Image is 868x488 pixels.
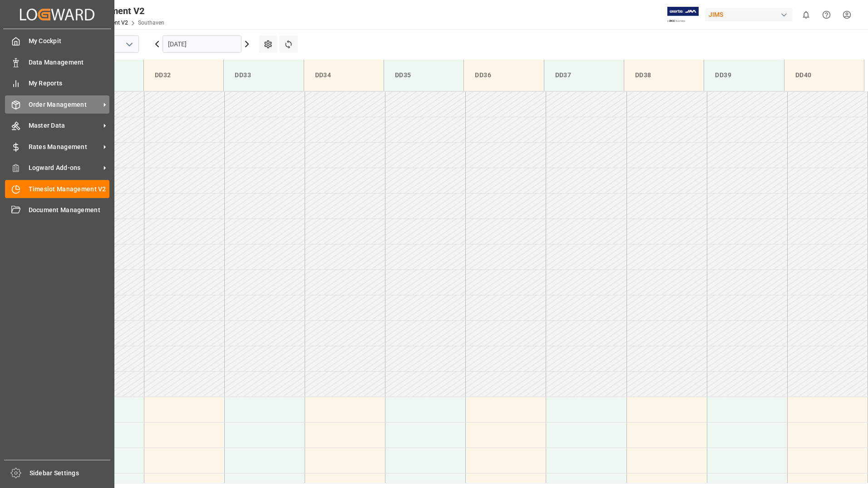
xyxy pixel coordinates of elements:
span: Logward Add-ons [29,163,100,173]
button: JIMS [705,6,796,23]
div: DD39 [711,67,776,84]
span: Order Management [29,100,100,110]
input: DD.MM.YYYY [163,35,242,53]
div: DD36 [471,67,536,84]
a: My Cockpit [5,32,109,50]
div: DD37 [552,67,616,84]
span: Document Management [29,205,110,215]
a: Data Management [5,53,109,71]
span: Sidebar Settings [30,468,111,478]
div: DD34 [311,67,376,84]
button: open menu [122,37,136,51]
span: Rates Management [29,142,100,152]
span: My Reports [29,79,110,88]
div: DD33 [231,67,296,84]
button: show 0 new notifications [796,5,816,25]
span: Data Management [29,58,110,67]
span: My Cockpit [29,36,110,46]
img: Exertis%20JAM%20-%20Email%20Logo.jpg_1722504956.jpg [667,7,699,23]
div: DD38 [631,67,696,84]
button: Help Center [816,5,837,25]
div: DD35 [391,67,456,84]
a: Document Management [5,201,109,219]
span: Master Data [29,121,100,130]
div: DD32 [151,67,216,84]
div: DD40 [792,67,857,84]
span: Timeslot Management V2 [29,184,110,194]
a: Timeslot Management V2 [5,180,109,198]
div: JIMS [705,8,792,21]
